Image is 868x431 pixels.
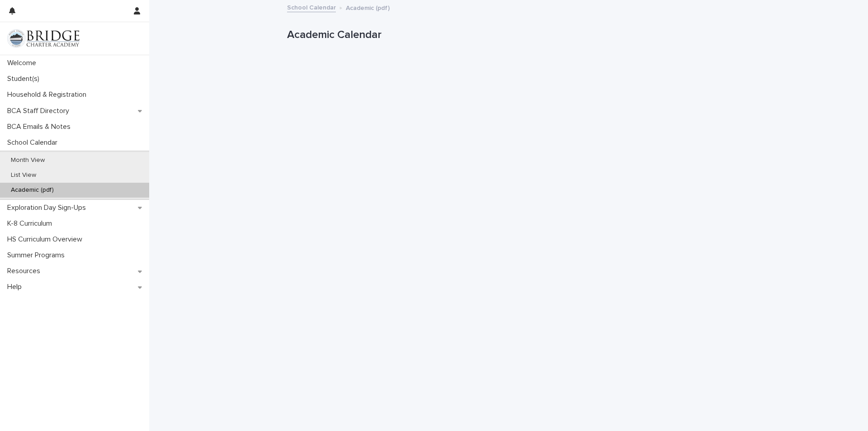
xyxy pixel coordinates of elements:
p: Month View [4,156,52,164]
p: School Calendar [4,138,65,147]
img: V1C1m3IdTEidaUdm9Hs0 [7,29,80,47]
p: Resources [4,267,47,275]
p: Household & Registration [4,90,94,99]
p: Welcome [4,59,43,67]
p: Help [4,283,29,291]
p: HS Curriculum Overview [4,235,90,244]
p: Academic Calendar [287,28,726,42]
p: BCA Emails & Notes [4,123,78,131]
p: K-8 Curriculum [4,219,59,228]
p: Summer Programs [4,251,72,260]
a: School Calendar [287,2,336,12]
p: Academic (pdf) [346,2,390,12]
p: Student(s) [4,75,47,83]
p: Exploration Day Sign-Ups [4,204,93,212]
p: BCA Staff Directory [4,107,76,115]
p: Academic (pdf) [4,186,61,194]
p: List View [4,171,43,179]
